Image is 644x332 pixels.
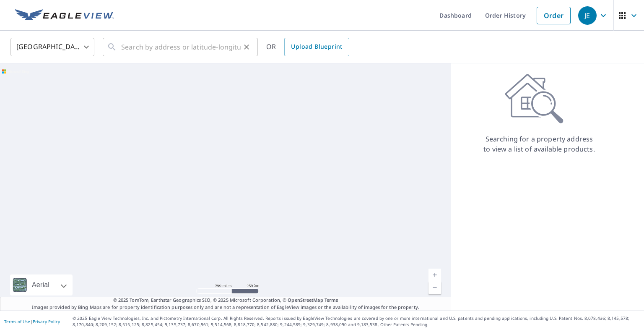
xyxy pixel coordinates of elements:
[288,297,323,303] a: OpenStreetMap
[578,6,597,25] div: JE
[10,35,94,59] div: [GEOGRAPHIC_DATA]
[29,274,52,295] div: Aerial
[291,42,342,52] span: Upload Blueprint
[10,274,73,295] div: Aerial
[428,281,441,294] a: Current Level 5, Zoom Out
[121,35,241,59] input: Search by address or latitude-longitude
[33,319,60,324] a: Privacy Policy
[325,297,338,303] a: Terms
[113,297,338,304] span: © 2025 TomTom, Earthstar Geographics SIO, © 2025 Microsoft Corporation, ©
[15,9,114,22] img: EV Logo
[428,269,441,281] a: Current Level 5, Zoom In
[4,319,60,324] p: |
[266,38,349,56] div: OR
[241,41,252,53] button: Clear
[73,315,640,328] p: © 2025 Eagle View Technologies, Inc. and Pictometry International Corp. All Rights Reserved. Repo...
[284,38,349,56] a: Upload Blueprint
[4,319,30,324] a: Terms of Use
[537,7,571,24] a: Order
[483,134,595,154] p: Searching for a property address to view a list of available products.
